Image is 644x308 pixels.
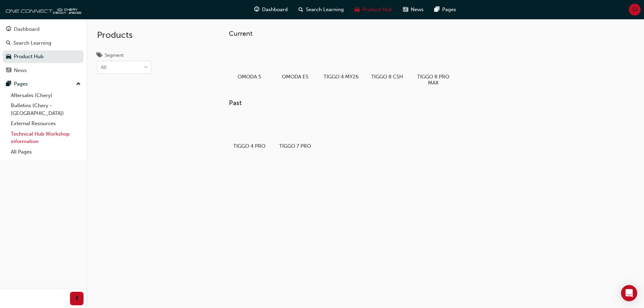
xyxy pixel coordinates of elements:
[324,74,359,80] h5: TIGGO 4 MY26
[76,80,81,89] span: up-icon
[367,43,407,82] a: TIGGO 8 CSH
[14,67,27,74] div: News
[6,81,11,87] span: pages-icon
[398,3,429,17] a: news-iconNews
[229,99,613,107] h3: Past
[229,113,269,152] a: TIGGO 4 PRO
[249,3,293,17] a: guage-iconDashboard
[429,3,461,17] a: pages-iconPages
[621,285,637,301] div: Open Intercom Messenger
[403,5,408,14] span: news-icon
[629,4,641,16] button: SJ
[8,129,84,147] a: Technical Hub Workshop information
[413,43,453,88] a: TIGGO 8 PRO MAX
[632,6,638,14] span: SJ
[229,30,613,38] h3: Current
[415,74,451,86] h5: TIGGO 8 PRO MAX
[97,30,151,41] h2: Products
[232,143,267,149] h5: TIGGO 4 PRO
[8,90,84,101] a: Aftersales (Chery)
[278,74,313,80] h5: OMODA E5
[275,43,315,82] a: OMODA E5
[105,52,124,59] div: Segment
[278,143,313,149] h5: TIGGO 7 PRO
[97,53,102,59] span: tags-icon
[3,50,84,63] a: Product Hub
[254,5,259,14] span: guage-icon
[144,63,148,72] span: down-icon
[411,6,424,14] span: News
[299,5,303,14] span: search-icon
[3,64,84,77] a: News
[434,5,439,14] span: pages-icon
[6,68,11,74] span: news-icon
[232,74,267,80] h5: OMODA 5
[6,40,11,46] span: search-icon
[3,22,84,78] button: DashboardSearch LearningProduct HubNews
[349,3,398,17] a: car-iconProduct Hub
[3,78,84,90] button: Pages
[3,3,81,16] img: oneconnect
[262,6,288,14] span: Dashboard
[74,294,79,303] span: prev-icon
[8,147,84,157] a: All Pages
[6,54,11,60] span: car-icon
[355,5,360,14] span: car-icon
[6,26,11,32] span: guage-icon
[369,74,405,80] h5: TIGGO 8 CSH
[321,43,361,82] a: TIGGO 4 MY26
[275,113,315,152] a: TIGGO 7 PRO
[14,25,40,33] div: Dashboard
[293,3,349,17] a: search-iconSearch Learning
[8,118,84,129] a: External Resources
[362,6,392,14] span: Product Hub
[14,80,28,88] div: Pages
[101,64,106,71] div: All
[442,6,456,14] span: Pages
[3,37,84,49] a: Search Learning
[306,6,344,14] span: Search Learning
[14,39,51,47] div: Search Learning
[229,43,269,82] a: OMODA 5
[3,23,84,35] a: Dashboard
[8,100,84,118] a: Bulletins (Chery - [GEOGRAPHIC_DATA])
